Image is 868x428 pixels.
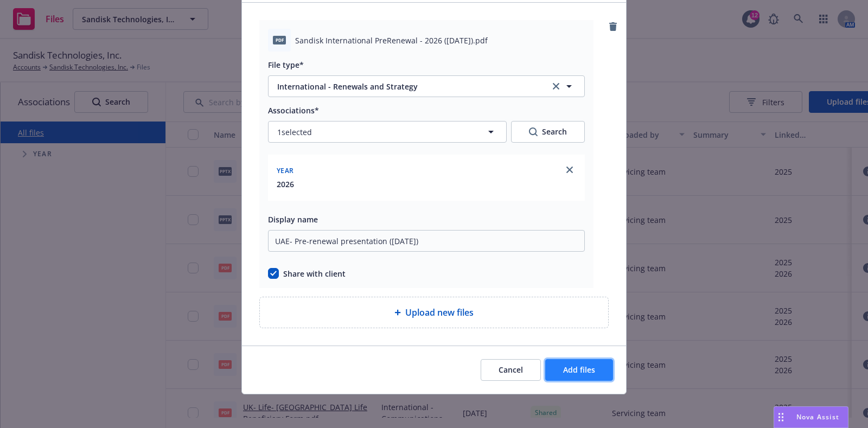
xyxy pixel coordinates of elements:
span: Sandisk International PreRenewal - 2026 ([DATE]).pdf [295,35,488,46]
span: pdf [273,36,286,44]
a: remove [607,20,620,33]
div: Search [529,122,567,142]
svg: Search [529,127,538,136]
span: Share with client [283,268,346,279]
span: Cancel [499,365,523,375]
button: 1selected [268,121,507,143]
span: Nova Assist [796,412,839,421]
a: close [563,163,576,176]
span: Display name [268,214,318,225]
div: Drag to move [774,407,788,427]
span: Year [277,166,293,175]
span: Add files [563,365,595,375]
input: Add display name here... [268,230,585,252]
button: International - Renewals and Strategyclear selection [268,75,585,97]
div: Upload new files [259,297,609,328]
span: File type* [268,60,304,70]
span: Associations* [268,105,319,116]
a: clear selection [550,80,563,93]
button: Nova Assist [774,406,848,428]
span: International - Renewals and Strategy [277,81,534,92]
button: Cancel [481,359,541,381]
span: 1 selected [277,126,312,138]
span: Upload new files [405,306,474,319]
button: Add files [545,359,613,381]
button: SearchSearch [511,121,585,143]
button: 2026 [277,178,294,190]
